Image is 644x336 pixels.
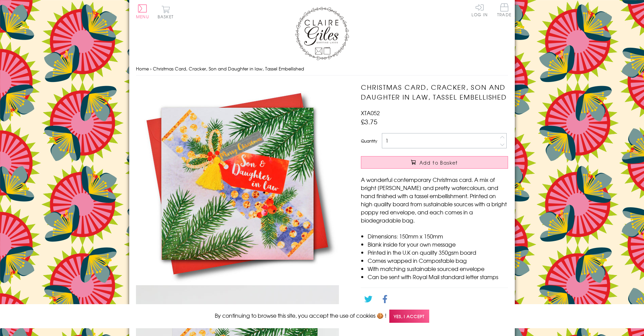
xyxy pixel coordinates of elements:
[368,240,508,248] li: Blank inside for your own message
[136,14,149,20] span: Menu
[136,62,508,76] nav: breadcrumbs
[368,248,508,256] li: Printed in the U.K on quality 350gsm board
[136,65,149,72] a: Home
[368,265,508,273] li: With matching sustainable sourced envelope
[150,65,152,72] span: ›
[136,4,149,19] button: Menu
[368,256,508,265] li: Comes wrapped in Compostable bag
[136,82,339,285] img: Christmas Card, Cracker, Son and Daughter in law, Tassel Embellished
[361,117,377,126] span: £3.75
[361,175,508,224] p: A wonderful contemporary Christmas card. A mix of bright [PERSON_NAME] and pretty watercolours, a...
[153,65,304,72] span: Christmas Card, Cracker, Son and Daughter in law, Tassel Embellished
[156,5,175,19] button: Basket
[471,3,488,17] a: Log In
[361,82,508,102] h1: Christmas Card, Cracker, Son and Daughter in law, Tassel Embellished
[497,3,511,17] span: Trade
[361,156,508,169] button: Add to Basket
[368,232,508,240] li: Dimensions: 150mm x 150mm
[497,3,511,18] a: Trade
[361,109,380,117] span: XTA052
[295,7,349,60] img: Claire Giles Greetings Cards
[368,273,508,281] li: Can be sent with Royal Mail standard letter stamps
[361,138,377,144] label: Quantity
[419,159,458,166] span: Add to Basket
[389,310,429,323] span: Yes, I accept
